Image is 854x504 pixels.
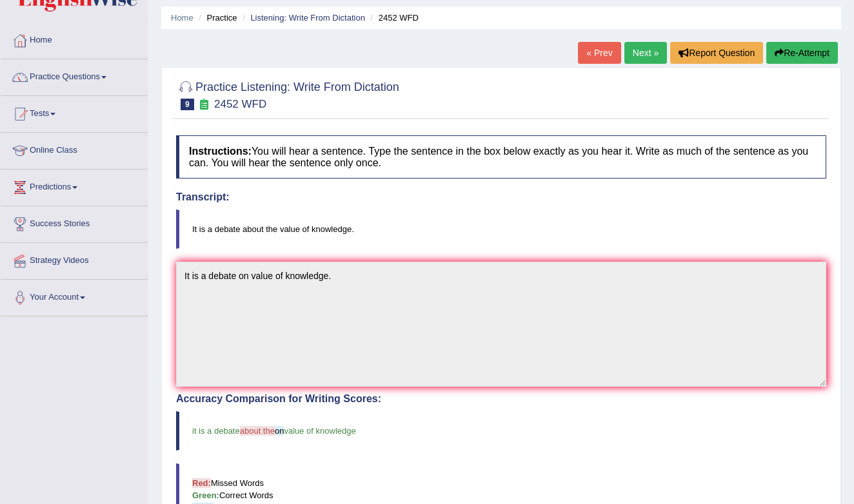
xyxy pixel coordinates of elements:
li: Practice [195,12,237,24]
button: Re-Attempt [766,42,838,64]
b: Red: [192,478,211,488]
small: Exam occurring question [197,99,211,111]
a: Predictions [1,170,148,202]
h4: You will hear a sentence. Type the sentence in the box below exactly as you hear it. Write as muc... [176,135,826,179]
h4: Accuracy Comparison for Writing Scores: [176,393,826,405]
small: 2452 WFD [214,98,266,110]
span: 9 [181,99,194,110]
a: Tests [1,96,148,128]
span: it is a debate [192,426,240,436]
a: « Prev [578,42,621,64]
li: 2452 WFD [368,12,419,24]
a: Online Class [1,133,148,165]
a: Your Account [1,280,148,312]
span: value of knowledge [284,426,355,436]
b: Green: [192,490,219,500]
button: Report Question [670,42,763,64]
a: Home [171,13,194,23]
h4: Transcript: [176,191,826,203]
h2: Practice Listening: Write From Dictation [176,78,399,110]
a: Practice Questions [1,59,148,92]
span: on [275,426,284,436]
blockquote: It is a debate about the value of knowledge. [176,209,826,249]
b: Instructions: [189,146,252,157]
a: Success Stories [1,206,148,238]
a: Home [1,23,148,55]
a: Strategy Videos [1,243,148,275]
a: Listening: Write From Dictation [250,13,365,23]
span: about the [240,426,275,436]
a: Next » [624,42,667,64]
